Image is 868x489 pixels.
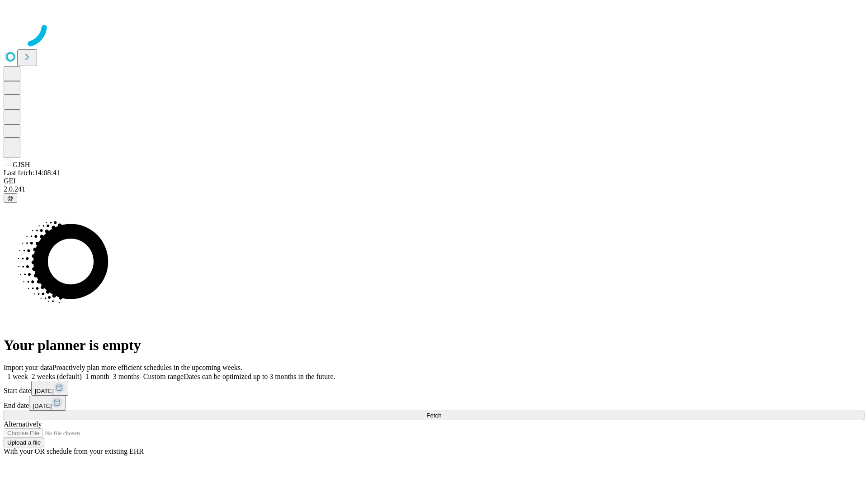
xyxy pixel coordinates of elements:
[184,373,335,380] span: Dates can be optimized up to 3 months in the future.
[4,438,44,447] button: Upload a file
[7,195,14,201] span: @
[4,169,60,177] span: Last fetch: 14:08:41
[4,193,17,203] button: @
[4,396,864,411] div: End date
[29,396,66,411] button: [DATE]
[4,177,864,185] div: GEI
[143,373,184,380] span: Custom range
[4,411,864,420] button: Fetch
[4,381,864,396] div: Start date
[52,364,242,371] span: Proactively plan more efficient schedules in the upcoming weeks.
[35,388,54,394] span: [DATE]
[4,447,144,455] span: With your OR schedule from your existing EHR
[32,373,82,380] span: 2 weeks (default)
[4,420,42,428] span: Alternatively
[31,381,68,396] button: [DATE]
[113,373,140,380] span: 3 months
[85,373,109,380] span: 1 month
[7,373,28,380] span: 1 week
[4,185,864,193] div: 2.0.241
[426,412,441,419] span: Fetch
[33,403,52,409] span: [DATE]
[13,161,30,168] span: GJSH
[4,337,864,354] h1: Your planner is empty
[4,364,52,371] span: Import your data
